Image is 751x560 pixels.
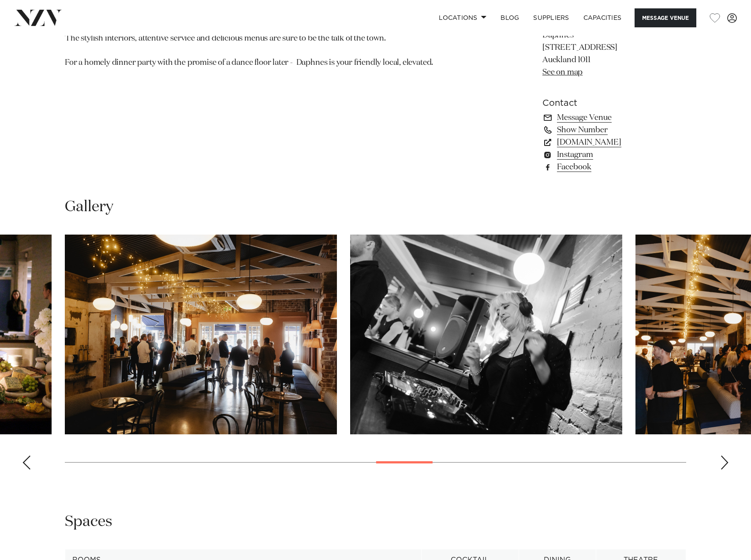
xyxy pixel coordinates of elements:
a: Locations [432,8,493,27]
a: SUPPLIERS [526,8,576,27]
img: DJ on the decks at Daphnes [350,235,622,434]
a: Facebook [542,161,686,173]
swiper-slide: 14 / 24 [350,235,622,434]
img: Main event space at Daphnes [65,235,337,434]
swiper-slide: 13 / 24 [65,235,337,434]
a: BLOG [493,8,526,27]
a: Capacities [576,8,629,27]
p: Daphnes [STREET_ADDRESS] Auckland 1011 [542,30,686,79]
a: Message Venue [542,112,686,124]
img: nzv-logo.png [14,10,62,26]
a: See on map [542,68,583,76]
a: Instagram [542,149,686,161]
h2: Gallery [65,197,113,217]
a: Show Number [542,124,686,136]
h2: Spaces [65,512,112,532]
h6: Contact [542,97,686,110]
button: Message Venue [635,8,696,27]
a: [DOMAIN_NAME] [542,136,686,149]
